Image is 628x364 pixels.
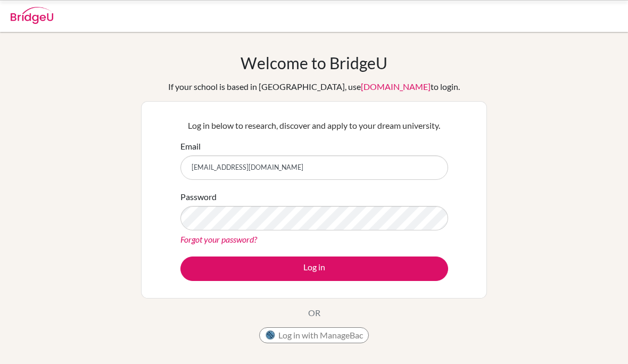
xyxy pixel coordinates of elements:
[308,307,320,319] p: OR
[11,7,53,24] img: Bridge-U
[241,53,387,72] h1: Welcome to BridgeU
[168,80,460,93] div: If your school is based in [GEOGRAPHIC_DATA], use to login.
[180,191,217,203] label: Password
[259,327,369,343] button: Log in with ManageBac
[361,81,431,92] a: [DOMAIN_NAME]
[180,140,201,153] label: Email
[180,257,448,281] button: Log in
[180,234,257,244] a: Forgot your password?
[180,119,448,132] p: Log in below to research, discover and apply to your dream university.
